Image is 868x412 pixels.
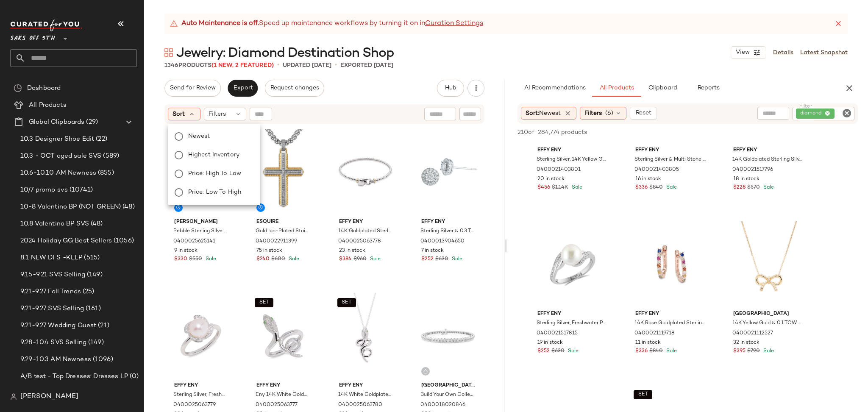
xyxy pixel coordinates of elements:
[20,287,81,297] span: 9.21-9.27 Fall Trends
[173,391,227,399] span: Sterling Silver, Freshwater Pearl & 0.15 TCW Diamond Ring
[537,348,550,355] span: $252
[733,184,746,192] span: $228
[635,184,648,192] span: $336
[421,218,475,226] span: Effy ENY
[271,256,285,263] span: $600
[635,348,648,355] span: $336
[605,109,613,118] span: (6)
[20,338,86,348] span: 9.28-10.4 SVS Selling
[29,117,84,127] span: Global Clipboards
[172,110,185,119] span: Sort
[188,132,210,141] span: Newest
[733,147,805,154] span: Effy ENY
[420,238,465,245] span: 0400013904650
[287,256,299,262] span: Sale
[265,80,324,97] button: Request changes
[10,393,17,400] img: svg%3e
[537,184,550,192] span: $456
[211,62,274,69] span: (1 New, 2 Featured)
[437,80,464,97] button: Hub
[94,134,107,144] span: (22)
[20,392,78,402] span: [PERSON_NAME]
[537,330,578,337] span: 0400021517815
[338,238,381,245] span: 0400025063778
[762,348,774,354] span: Sale
[526,109,561,118] span: Sort:
[421,247,444,255] span: 7 in stock
[517,128,534,137] span: 210 of
[415,129,481,215] img: 0400013904650
[209,110,226,119] span: Filters
[20,168,96,178] span: 10.6-10.10 AM Newness
[332,293,399,379] img: 0400025063780_SILVER
[733,310,805,318] span: [GEOGRAPHIC_DATA]
[420,401,465,409] span: 0400018020846
[27,84,61,93] span: Dashboard
[665,348,677,354] span: Sale
[420,228,474,235] span: Sterling Silver & 0.3 TCW Diamond Stud Earrings
[539,110,561,117] span: Newest
[164,80,221,97] button: Send for Review
[634,390,652,399] button: SET
[635,339,661,347] span: 11 in stock
[68,185,93,195] span: (10741)
[10,29,55,44] span: Saks OFF 5TH
[339,218,392,226] span: Effy ENY
[259,300,270,306] span: SET
[20,236,112,246] span: 2024 Holiday GG Best Sellers
[635,147,707,154] span: Effy ENY
[339,382,392,390] span: Effy ENY
[747,348,760,355] span: $790
[256,247,282,255] span: 75 in stock
[233,85,253,92] span: Export
[665,185,677,190] span: Sale
[84,304,101,314] span: (161)
[733,175,759,183] span: 18 in stock
[648,85,677,92] span: Clipboard
[188,169,241,178] span: Price: High to Low
[270,85,319,92] span: Request changes
[173,228,227,235] span: Pebble Sterling Silver & 0.07 TCW Diamond Pavé Station Bracelet
[425,19,483,29] a: Curation Settings
[649,184,663,192] span: $840
[14,84,22,92] img: svg%3e
[341,300,352,306] span: SET
[735,49,750,56] span: View
[421,382,475,390] span: [GEOGRAPHIC_DATA]
[20,185,68,195] span: 10/7 promo svs
[537,166,581,174] span: 0400021403801
[170,19,483,29] div: Speed up maintenance workflows by turning it on in
[423,369,428,374] img: svg%3e
[420,391,474,399] span: Build Your Own Collection 14K White Gold & Natural Diamond Half Bezel Tennis Bracelet
[800,110,825,117] span: diamond
[637,392,648,398] span: SET
[20,151,101,161] span: 10.3 - OCT aged sale SVS
[332,129,399,215] img: 0400025063778
[112,236,134,246] span: (1056)
[128,372,139,381] span: (0)
[537,156,608,164] span: Sterling Silver, 14K Yellow Gold, Onyx & 0.09 TCW Diamond Signet Ring
[421,256,434,263] span: $252
[524,85,586,92] span: AI Recommendations
[340,61,393,70] p: Exported [DATE]
[353,256,367,263] span: $960
[337,298,356,307] button: SET
[89,219,103,229] span: (48)
[20,253,82,263] span: 8.1 NEW DFS -KEEP
[634,320,706,327] span: 14K Rose Goldplated Sterling Silver, 0.12 TCW Diamond & Multicolor Sapphire Huggie Earrings
[82,253,100,263] span: (515)
[747,184,760,192] span: $570
[339,256,352,263] span: $384
[256,401,298,409] span: 0400025063777
[800,48,848,57] a: Latest Snapshot
[84,117,98,127] span: (29)
[256,228,309,235] span: Gold Ion-Plated Stainless Steel & 0.20 TCW Diamond Chevron Cross Pendant Necklace
[537,320,608,327] span: Sterling Silver, Freshwater Pearl & 0.1 TCW Diamond Ring
[649,348,663,355] span: $840
[445,85,456,92] span: Hub
[283,61,331,70] p: updated [DATE]
[96,321,109,331] span: (21)
[256,238,297,245] span: 0400022911399
[635,175,661,183] span: 16 in stock
[277,60,279,70] span: •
